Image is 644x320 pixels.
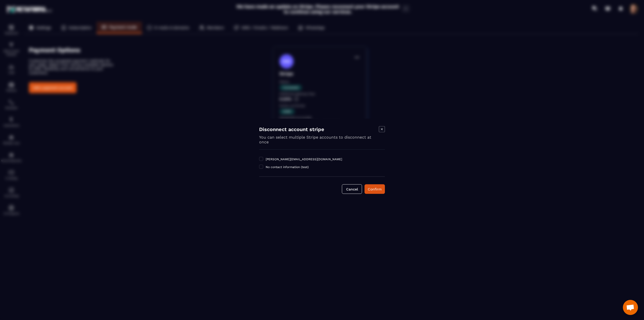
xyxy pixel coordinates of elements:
p: You can select multiple Stripe accounts to disconnect at once [259,135,379,144]
button: Cancel [342,184,362,194]
h4: Disconnect account stripe [259,126,379,132]
span: No contact information (test) [266,165,309,169]
button: Confirm [365,184,385,194]
span: [PERSON_NAME][EMAIL_ADDRESS][DOMAIN_NAME] [266,157,342,161]
a: Mở cuộc trò chuyện [623,300,638,315]
span: Confirm [368,187,382,191]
